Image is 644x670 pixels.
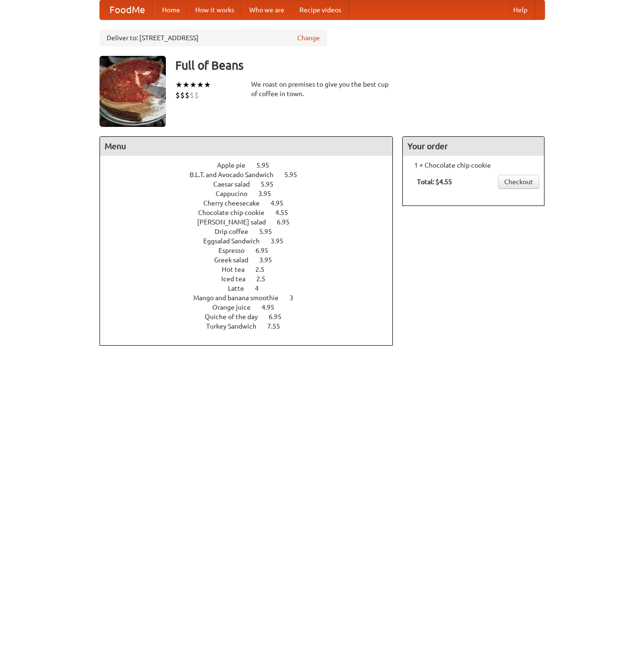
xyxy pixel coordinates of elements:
[259,228,281,235] span: 5.95
[215,228,290,235] a: Drip coffee 5.95
[154,0,188,19] a: Home
[218,247,286,254] a: Espresso 6.95
[206,322,266,330] span: Turkey Sandwich
[100,56,166,127] img: angular.jpg
[100,137,393,156] h4: Menu
[215,228,258,235] span: Drip coffee
[261,180,283,188] span: 5.95
[403,137,544,156] h4: Your order
[271,237,293,245] span: 3.95
[217,161,287,169] a: Apple pie 5.95
[221,275,255,283] span: Iced tea
[212,304,292,311] a: Orange juice 4.95
[498,175,539,189] a: Checkout
[216,190,257,197] span: Cappucino
[408,161,539,170] li: 1 × Chocolate chip cookie
[182,80,190,90] li: ★
[218,247,254,254] span: Espresso
[197,218,275,226] span: [PERSON_NAME] salad
[217,161,255,169] span: Apple pie
[284,171,307,179] span: 5.95
[222,266,254,273] span: Hot tea
[228,285,276,292] a: Latte 4
[193,294,288,302] span: Mango and banana smoothie
[198,209,306,216] a: Chocolate chip cookie 4.55
[203,199,301,207] a: Cherry cheesecake 4.95
[214,256,290,264] a: Greek salad 3.95
[228,285,254,292] span: Latte
[277,218,299,226] span: 6.95
[251,80,393,98] div: We roast on premises to give you the best cup of coffee in town.
[204,80,211,90] li: ★
[190,171,283,179] span: B.L.T. and Avocado Sandwich
[258,190,281,197] span: 3.95
[275,209,298,216] span: 4.55
[197,218,307,226] a: [PERSON_NAME] salad 6.95
[193,294,311,302] a: Mango and banana smoothie 3
[198,209,274,216] span: Chocolate chip cookie
[256,275,275,283] span: 2.5
[222,266,282,273] a: Hot tea 2.5
[203,237,301,245] a: Eggsalad Sandwich 3.95
[290,294,303,302] span: 3
[100,29,327,46] div: Deliver to: [STREET_ADDRESS]
[185,90,190,100] li: $
[194,90,199,100] li: $
[269,313,291,321] span: 6.95
[175,80,182,90] li: ★
[267,322,290,330] span: 7.55
[292,0,349,19] a: Recipe videos
[255,247,278,254] span: 6.95
[297,33,320,43] a: Change
[506,0,535,19] a: Help
[206,322,298,330] a: Turkey Sandwich 7.55
[213,180,259,188] span: Caesar salad
[255,266,274,273] span: 2.5
[100,0,154,19] a: FoodMe
[262,304,284,311] span: 4.95
[221,275,283,283] a: Iced tea 2.5
[175,56,545,75] h3: Full of Beans
[205,313,267,321] span: Quiche of the day
[203,199,269,207] span: Cherry cheesecake
[213,180,291,188] a: Caesar salad 5.95
[216,190,289,197] a: Cappucino 3.95
[190,80,197,90] li: ★
[203,237,269,245] span: Eggsalad Sandwich
[242,0,292,19] a: Who we are
[175,90,180,100] li: $
[259,256,281,264] span: 3.95
[190,171,315,179] a: B.L.T. and Avocado Sandwich 5.95
[205,313,299,321] a: Quiche of the day 6.95
[180,90,185,100] li: $
[214,256,258,264] span: Greek salad
[417,178,452,186] b: Total: $4.55
[190,90,194,100] li: $
[197,80,204,90] li: ★
[212,304,260,311] span: Orange juice
[255,285,268,292] span: 4
[188,0,242,19] a: How it works
[256,161,279,169] span: 5.95
[271,199,293,207] span: 4.95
